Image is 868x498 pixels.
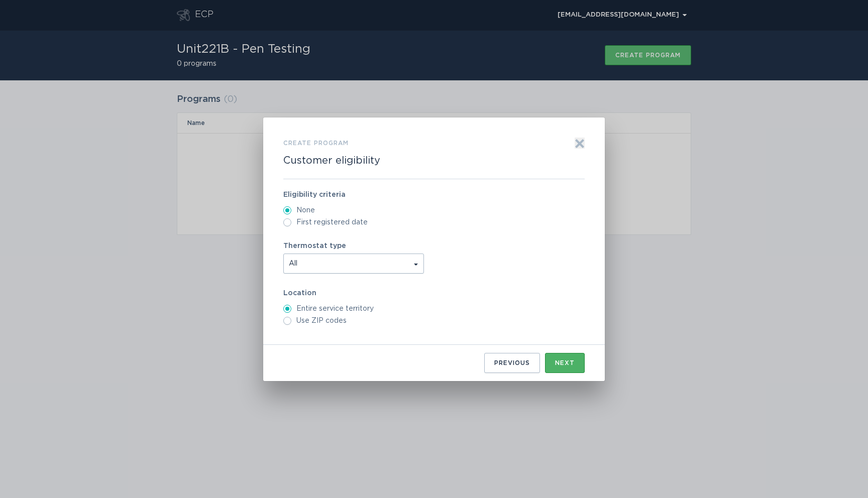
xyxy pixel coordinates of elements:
label: Use ZIP codes [283,317,585,325]
div: Form to create a program [263,117,605,381]
div: Next [555,360,575,366]
label: Thermostat type [283,242,585,250]
input: Use ZIP codes [283,317,291,325]
button: Next [545,353,585,373]
label: Eligibility criteria [283,191,585,198]
input: Entire service territory [283,305,291,313]
button: Previous [484,353,540,373]
button: Exit [575,138,585,149]
h3: Create program [283,138,349,149]
label: Location [283,290,585,297]
label: None [283,206,585,214]
label: Entire service territory [283,305,585,313]
input: None [283,206,291,214]
label: First registered date [283,218,585,226]
h2: Customer eligibility [283,155,380,167]
div: Previous [494,360,530,366]
span: All [289,260,297,267]
input: First registered date [283,218,291,226]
